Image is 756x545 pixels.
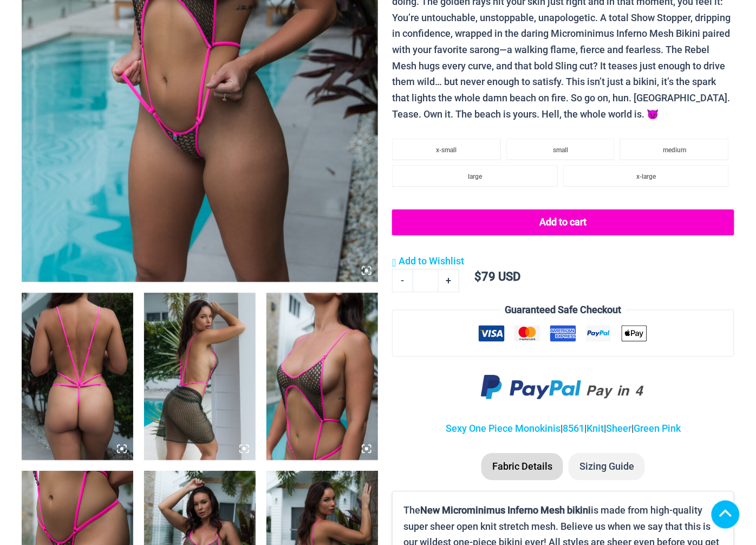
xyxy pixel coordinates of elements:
[563,423,584,434] a: 8561
[439,269,459,292] a: +
[634,423,660,434] a: Green
[620,139,729,160] li: medium
[399,256,465,267] span: Add to Wishlist
[553,146,568,154] span: small
[22,293,133,460] img: Inferno Mesh Olive Fuchsia 8561 One Piece
[392,210,734,236] button: Add to cart
[266,293,378,460] img: Inferno Mesh Olive Fuchsia 8561 One Piece
[392,139,501,160] li: x-small
[392,254,464,270] a: Add to Wishlist
[392,421,734,437] p: | | | |
[569,453,645,481] li: Sizing Guide
[144,293,256,460] img: Inferno Mesh Olive Fuchsia 8561 One Piece St Martin Khaki 5996 Sarong
[468,173,482,180] span: large
[586,423,604,434] a: Knit
[436,146,457,154] span: x-small
[392,269,413,292] a: -
[446,423,561,434] a: Sexy One Piece Monokinis
[506,139,615,160] li: small
[663,146,686,154] span: medium
[475,270,521,284] bdi: 79 USD
[501,302,626,319] legend: Guaranteed Safe Checkout
[636,173,656,180] span: x-large
[481,453,563,481] li: Fabric Details
[475,270,482,284] span: $
[413,269,438,292] input: Product quantity
[606,423,631,434] a: Sheer
[420,505,591,516] b: New Microminimus Inferno Mesh bikini
[662,423,681,434] a: Pink
[392,165,558,187] li: large
[563,165,729,187] li: x-large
